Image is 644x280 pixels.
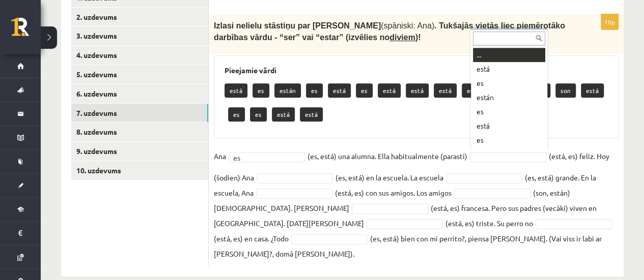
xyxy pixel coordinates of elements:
[473,62,545,76] div: está
[473,76,545,90] div: es
[473,48,545,62] div: ...
[473,119,545,133] div: está
[473,133,545,147] div: es
[473,90,545,105] div: están
[473,105,545,119] div: es
[473,147,545,162] div: está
